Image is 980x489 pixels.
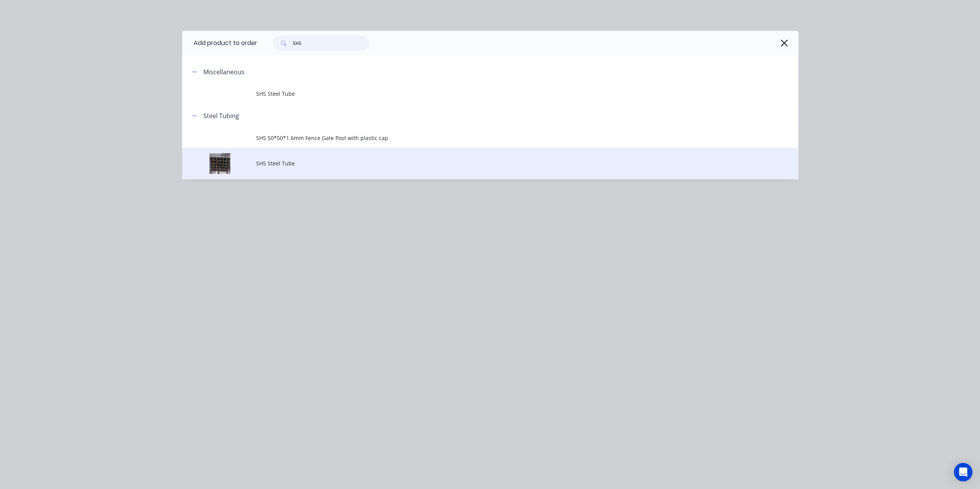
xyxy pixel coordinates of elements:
[293,35,369,51] input: Search...
[203,111,239,120] div: Steel Tubing
[182,31,257,55] div: Add product to order
[203,67,245,77] div: Miscellaneous
[256,90,690,98] span: SHS Steel Tube
[256,159,690,167] span: SHS Steel Tube
[954,463,972,481] div: Open Intercom Messenger
[256,134,690,142] span: SHS 50*50*1.6mm Fence Gate Post with plastic cap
